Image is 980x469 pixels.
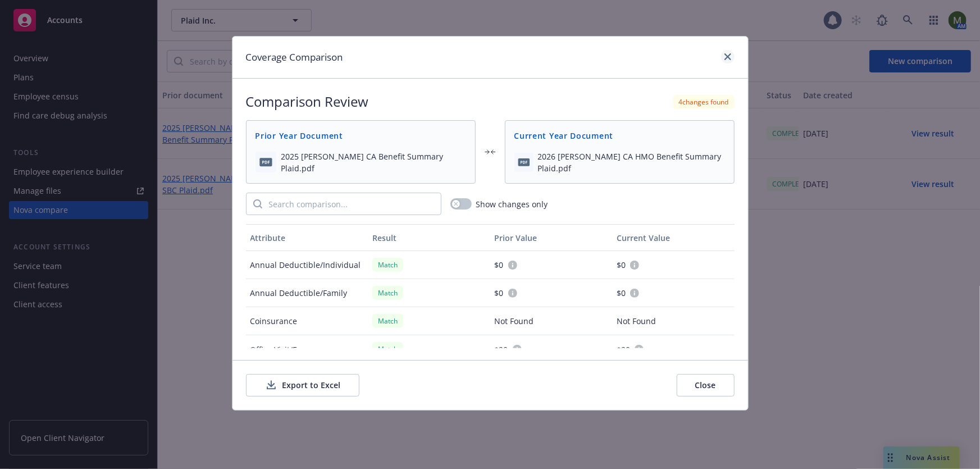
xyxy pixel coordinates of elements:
[490,224,613,251] button: Prior Value
[617,315,656,327] span: Not Found
[617,259,626,271] span: $0
[246,50,343,65] h1: Coverage Comparison
[617,287,626,299] span: $0
[246,374,359,397] button: Export to Excel
[372,342,403,356] div: Match
[677,374,735,397] button: Close
[476,198,548,210] span: Show changes only
[495,315,534,327] span: Not Found
[495,287,504,299] span: $0
[246,335,368,363] div: Office Visit/Exam
[246,92,369,111] h2: Comparison Review
[246,251,368,279] div: Annual Deductible/Individual
[495,259,504,271] span: $0
[612,224,735,251] button: Current Value
[673,95,735,109] div: 4 changes found
[514,130,725,142] span: Current Year Document
[372,258,403,272] div: Match
[253,199,262,208] svg: Search
[250,232,364,244] div: Attribute
[372,286,403,300] div: Match
[256,130,466,142] span: Prior Year Document
[368,224,490,251] button: Result
[538,151,725,174] span: 2026 [PERSON_NAME] CA HMO Benefit Summary Plaid.pdf
[372,314,403,328] div: Match
[246,224,368,251] button: Attribute
[617,232,730,244] div: Current Value
[617,344,630,356] span: $20
[721,50,735,63] a: close
[495,232,608,244] div: Prior Value
[246,307,368,335] div: Coinsurance
[372,232,486,244] div: Result
[495,344,508,356] span: $20
[281,151,466,174] span: 2025 [PERSON_NAME] CA Benefit Summary Plaid.pdf
[262,193,441,215] input: Search comparison...
[246,279,368,307] div: Annual Deductible/Family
